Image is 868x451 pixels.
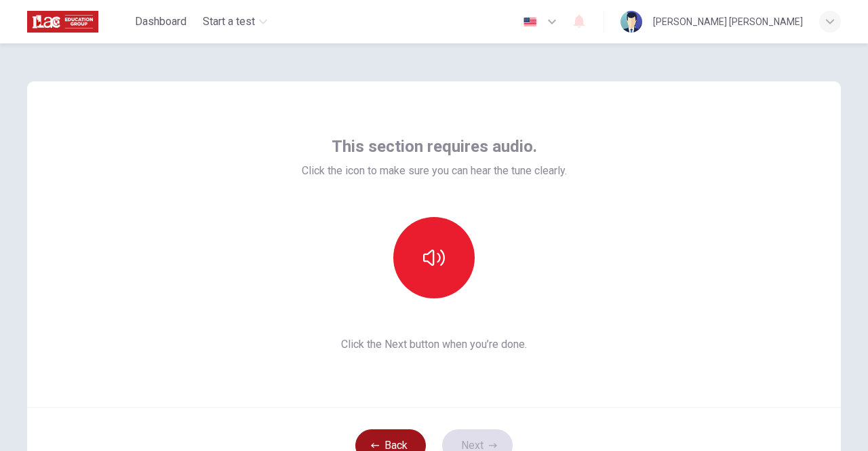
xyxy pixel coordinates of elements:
[332,136,537,157] span: This section requires audio.
[130,9,192,34] button: Dashboard
[203,14,255,30] span: Start a test
[135,14,186,30] span: Dashboard
[27,8,98,35] img: ILAC logo
[620,11,642,33] img: Profile picture
[197,9,273,34] button: Start a test
[653,14,803,30] div: [PERSON_NAME] [PERSON_NAME]
[521,17,538,27] img: en
[302,336,567,353] span: Click the Next button when you’re done.
[302,163,567,179] span: Click the icon to make sure you can hear the tune clearly.
[27,8,130,35] a: ILAC logo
